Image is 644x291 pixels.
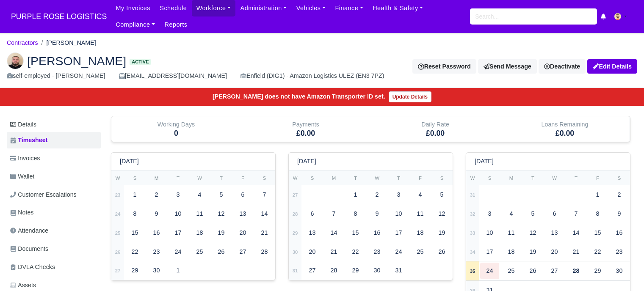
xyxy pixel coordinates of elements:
[552,176,557,181] small: W
[10,154,40,163] span: Invoices
[500,116,630,142] div: Loans Remaining
[190,187,209,203] div: 4
[411,187,430,203] div: 4
[610,263,629,279] div: 30
[478,59,537,74] a: Send Message
[545,244,564,260] div: 20
[480,263,499,279] div: 24
[370,116,500,142] div: Daily Rate
[10,172,34,181] span: Wallet
[147,206,166,222] div: 9
[10,280,36,290] span: Assets
[7,8,111,25] a: PURPLE ROSE LOGISTICS
[125,206,144,222] div: 8
[509,176,513,181] small: M
[233,187,252,203] div: 6
[523,263,542,279] div: 26
[588,225,607,241] div: 15
[573,267,580,274] strong: 28
[368,187,387,203] div: 2
[324,244,343,260] div: 21
[293,231,298,236] strong: 29
[118,120,235,129] div: Working Days
[389,187,408,203] div: 3
[303,244,322,260] div: 20
[115,250,121,255] strong: 26
[389,244,408,260] div: 24
[567,244,586,260] div: 21
[119,71,227,81] div: [EMAIL_ADDRESS][DOMAIN_NAME]
[368,206,387,222] div: 9
[523,225,542,241] div: 12
[377,129,494,138] h5: £0.00
[160,16,192,33] a: Reports
[133,176,137,181] small: S
[169,225,188,241] div: 17
[432,187,451,203] div: 5
[480,244,499,260] div: 17
[588,187,607,203] div: 1
[7,259,101,275] a: DVLA Checks
[488,176,492,181] small: S
[255,244,274,260] div: 28
[470,192,475,198] strong: 31
[7,222,101,239] a: Attendance
[118,129,235,138] h5: 0
[419,176,422,181] small: F
[125,225,144,241] div: 15
[147,225,166,241] div: 16
[411,225,430,241] div: 18
[10,244,48,254] span: Documents
[389,206,408,222] div: 10
[303,225,322,241] div: 13
[346,244,365,260] div: 22
[502,206,521,222] div: 4
[7,168,101,185] a: Wallet
[115,192,121,198] strong: 23
[116,176,120,181] small: W
[432,225,451,241] div: 19
[155,176,158,181] small: M
[432,206,451,222] div: 12
[587,59,637,74] a: Edit Details
[197,176,202,181] small: W
[212,187,231,203] div: 5
[115,268,121,273] strong: 27
[531,176,534,181] small: T
[303,206,322,222] div: 6
[0,46,644,88] div: Yordan Angelov Svetlinov
[311,176,314,181] small: S
[610,187,629,203] div: 2
[475,158,494,165] h6: [DATE]
[10,135,47,145] span: Timesheet
[190,206,209,222] div: 11
[247,120,364,129] div: Payments
[130,59,151,65] span: Active
[539,59,586,74] a: Deactivate
[10,226,48,236] span: Attendance
[354,176,357,181] small: T
[588,263,607,279] div: 29
[293,268,298,273] strong: 31
[411,244,430,260] div: 25
[241,116,370,142] div: Payments
[233,206,252,222] div: 13
[10,262,55,272] span: DVLA Checks
[412,59,476,74] button: Reset Password
[293,250,298,255] strong: 30
[545,206,564,222] div: 6
[255,225,274,241] div: 21
[368,262,387,279] div: 30
[432,244,451,260] div: 26
[147,262,166,279] div: 30
[375,176,379,181] small: W
[324,225,343,241] div: 14
[368,225,387,241] div: 16
[324,262,343,279] div: 28
[169,244,188,260] div: 24
[575,176,578,181] small: T
[470,8,597,25] input: Search...
[233,225,252,241] div: 20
